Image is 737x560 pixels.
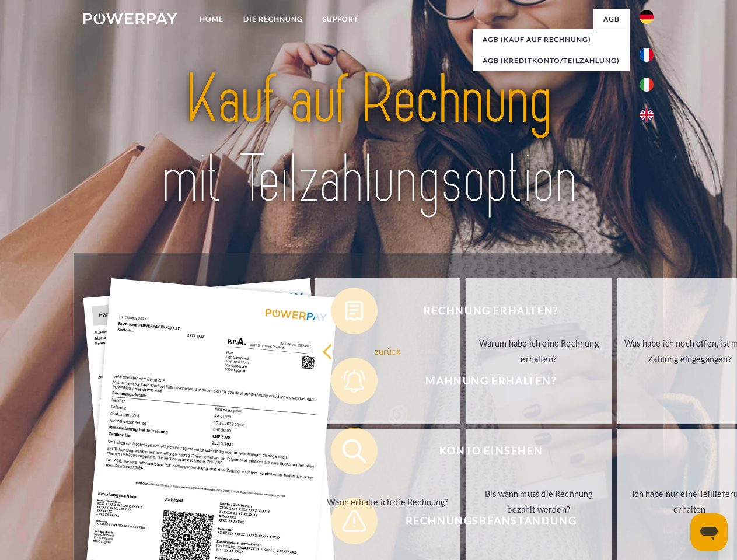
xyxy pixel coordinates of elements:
img: fr [640,48,654,62]
a: AGB (Kauf auf Rechnung) [473,29,630,50]
div: zurück [322,343,453,359]
img: title-powerpay_de.svg [111,56,626,223]
a: AGB (Kreditkonto/Teilzahlung) [473,50,630,71]
iframe: Schaltfläche zum Öffnen des Messaging-Fensters [690,513,728,551]
div: Warum habe ich eine Rechnung erhalten? [473,335,605,367]
div: Bis wann muss die Rechnung bezahlt werden? [473,486,605,517]
img: logo-powerpay-white.svg [83,13,177,24]
a: DIE RECHNUNG [233,9,313,30]
a: agb [593,9,630,30]
img: it [640,78,654,92]
img: de [640,10,654,24]
img: en [640,108,654,122]
a: Home [190,9,233,30]
div: Wann erhalte ich die Rechnung? [322,494,453,509]
a: SUPPORT [313,9,368,30]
